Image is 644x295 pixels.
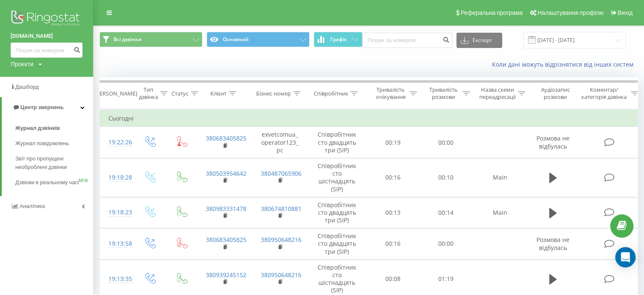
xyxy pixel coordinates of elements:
[615,247,636,267] div: Open Intercom Messenger
[314,32,362,47] button: Графік
[94,90,137,97] div: [PERSON_NAME]
[537,9,603,16] span: Налаштування профілю
[261,169,301,177] a: 380487065906
[139,86,158,101] div: Тип дзвінка
[367,127,420,158] td: 00:19
[108,169,125,186] div: 19:18:28
[15,155,89,171] span: Звіт про пропущені необроблені дзвінки
[367,158,420,197] td: 00:16
[307,127,367,158] td: Співробітник сто двадцять три (SIP)
[256,90,291,97] div: Бізнес номер
[100,110,642,127] td: Сьогодні
[479,86,516,101] div: Назва схеми переадресації
[261,236,301,244] a: 380950648216
[536,236,569,251] span: Розмова не відбулась
[11,32,83,40] a: [DOMAIN_NAME]
[473,197,528,228] td: Main
[261,271,301,279] a: 380950648216
[20,104,64,110] span: Центр звернень
[15,139,69,148] span: Журнал повідомлень
[420,228,473,260] td: 00:00
[313,90,348,97] div: Співробітник
[427,86,460,101] div: Тривалість розмови
[206,271,246,279] a: 380939245152
[206,236,246,244] a: 380683405825
[307,197,367,228] td: Співробітник сто двадцять три (SIP)
[15,84,39,90] span: Дашборд
[15,121,93,136] a: Журнал дзвінків
[492,60,638,68] a: Коли дані можуть відрізнятися вiд інших систем
[171,90,188,97] div: Статус
[420,127,473,158] td: 00:00
[473,158,528,197] td: Main
[362,33,452,48] input: Пошук за номером
[11,8,83,30] img: Ringostat logo
[100,32,202,47] button: Всі дзвінки
[19,203,45,209] span: Аналiтика
[618,9,633,16] span: Вихід
[252,127,307,158] td: exvetcomua_operator123_pc
[108,204,125,221] div: 19:18:23
[11,60,33,68] div: Проекти
[307,228,367,260] td: Співробітник сто двадцять три (SIP)
[207,32,310,47] button: Основний
[2,97,93,118] a: Центр звернень
[307,158,367,197] td: Співробітник сто шістнадцять (SIP)
[456,33,502,48] button: Експорт
[420,197,473,228] td: 00:14
[108,134,125,151] div: 19:22:26
[210,90,227,97] div: Клієнт
[11,42,83,58] input: Пошук за номером
[108,271,125,287] div: 19:13:35
[330,37,347,42] span: Графік
[535,86,576,101] div: Аудіозапис розмови
[113,36,141,43] span: Всі дзвінки
[420,158,473,197] td: 00:10
[461,9,523,16] span: Реферальна програма
[15,178,79,187] span: Дзвінки в реальному часі
[261,205,301,213] a: 380674810881
[374,86,407,101] div: Тривалість очікування
[367,197,420,228] td: 00:13
[206,134,246,142] a: 380683405825
[108,236,125,252] div: 19:13:58
[15,175,93,190] a: Дзвінки в реальному часіNEW
[579,86,629,101] div: Коментар/категорія дзвінка
[206,169,246,177] a: 380503954642
[15,151,93,175] a: Звіт про пропущені необроблені дзвінки
[367,228,420,260] td: 00:16
[15,136,93,151] a: Журнал повідомлень
[536,134,569,150] span: Розмова не відбулась
[15,124,60,132] span: Журнал дзвінків
[206,205,246,213] a: 380983331478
